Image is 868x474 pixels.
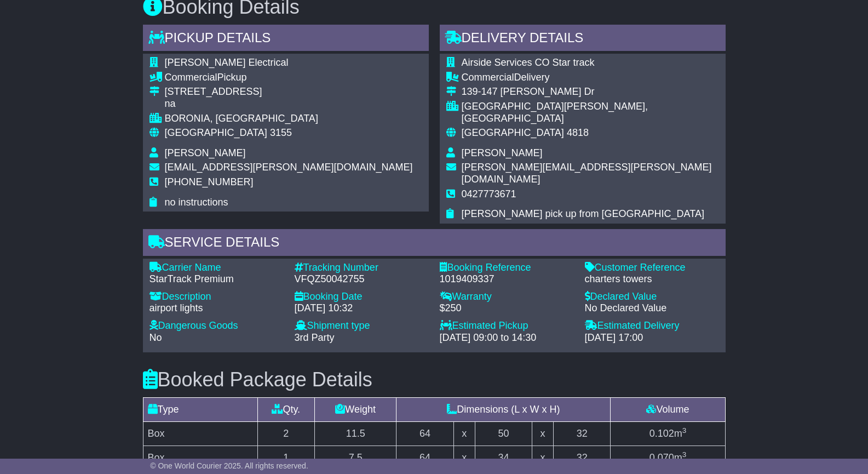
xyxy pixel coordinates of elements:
[315,397,396,421] td: Weight
[143,25,429,54] div: Pickup Details
[462,127,564,138] span: [GEOGRAPHIC_DATA]
[143,446,257,470] td: Box
[165,113,413,125] div: BORONIA, [GEOGRAPHIC_DATA]
[295,262,429,274] div: Tracking Number
[257,421,315,446] td: 2
[462,147,543,158] span: [PERSON_NAME]
[585,291,719,303] div: Declared Value
[270,127,292,138] span: 3155
[295,273,429,285] div: VFQZ50042755
[295,332,335,343] span: 3rd Party
[165,127,267,138] span: [GEOGRAPHIC_DATA]
[462,162,712,185] span: [PERSON_NAME][EMAIL_ADDRESS][PERSON_NAME][DOMAIN_NAME]
[585,332,719,344] div: [DATE] 17:00
[462,208,704,219] span: [PERSON_NAME] pick up from [GEOGRAPHIC_DATA]
[585,320,719,332] div: Estimated Delivery
[611,421,725,446] td: m
[440,262,574,274] div: Booking Reference
[150,461,308,470] span: © One World Courier 2025. All rights reserved.
[396,421,454,446] td: 64
[462,72,514,83] span: Commercial
[143,229,726,259] div: Service Details
[165,57,289,68] span: [PERSON_NAME] Electrical
[611,397,725,421] td: Volume
[315,446,396,470] td: 7.5
[475,421,532,446] td: 50
[532,421,554,446] td: x
[315,421,396,446] td: 11.5
[440,25,726,54] div: Delivery Details
[462,57,595,68] span: Airside Services CO Star track
[165,162,413,173] span: [EMAIL_ADDRESS][PERSON_NAME][DOMAIN_NAME]
[453,446,475,470] td: x
[585,262,719,274] div: Customer Reference
[462,72,719,84] div: Delivery
[165,176,254,187] span: [PHONE_NUMBER]
[165,147,246,158] span: [PERSON_NAME]
[396,397,611,421] td: Dimensions (L x W x H)
[585,302,719,315] div: No Declared Value
[462,86,719,98] div: 139-147 [PERSON_NAME] Dr
[143,369,726,391] h3: Booked Package Details
[682,450,687,459] sup: 3
[475,446,532,470] td: 34
[150,262,284,274] div: Carrier Name
[553,421,611,446] td: 32
[532,446,554,470] td: x
[150,320,284,332] div: Dangerous Goods
[567,127,589,138] span: 4818
[611,446,725,470] td: m
[453,421,475,446] td: x
[462,101,719,124] div: [GEOGRAPHIC_DATA][PERSON_NAME], [GEOGRAPHIC_DATA]
[295,320,429,332] div: Shipment type
[682,426,687,435] sup: 3
[649,428,674,439] span: 0.102
[143,421,257,446] td: Box
[165,197,228,208] span: no instructions
[462,189,516,199] span: 0427773671
[440,291,574,303] div: Warranty
[165,72,413,84] div: Pickup
[396,446,454,470] td: 64
[553,446,611,470] td: 32
[440,332,574,344] div: [DATE] 09:00 to 14:30
[165,86,413,98] div: [STREET_ADDRESS]
[143,397,257,421] td: Type
[150,332,162,343] span: No
[649,452,674,463] span: 0.070
[440,273,574,285] div: 1019409337
[440,320,574,332] div: Estimated Pickup
[295,302,429,315] div: [DATE] 10:32
[150,291,284,303] div: Description
[165,72,217,83] span: Commercial
[150,302,284,315] div: airport lights
[440,302,574,315] div: $250
[295,291,429,303] div: Booking Date
[150,273,284,285] div: StarTrack Premium
[585,273,719,285] div: charters towers
[257,397,315,421] td: Qty.
[257,446,315,470] td: 1
[165,98,413,110] div: na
